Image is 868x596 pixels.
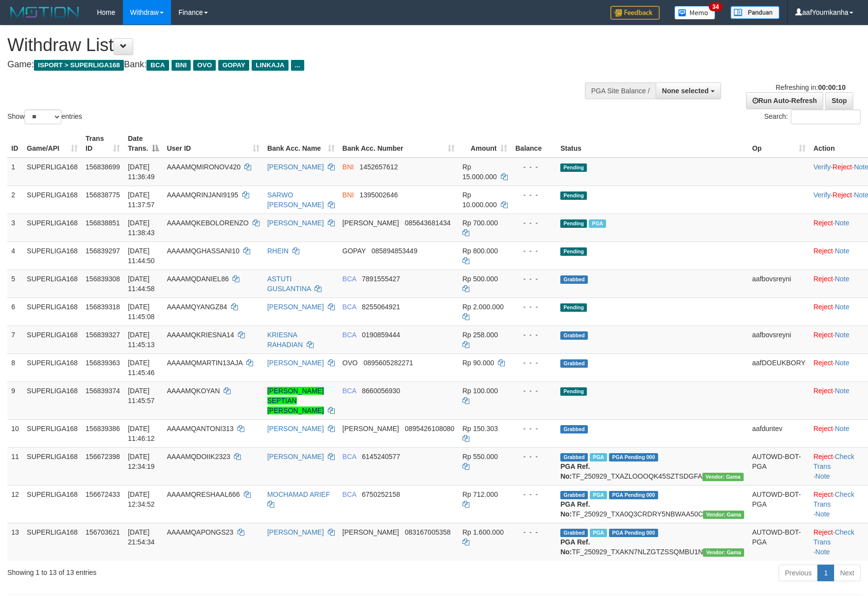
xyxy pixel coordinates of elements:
[86,387,120,395] span: 156839374
[463,247,498,255] span: Rp 800.000
[560,425,588,433] span: Grabbed
[515,452,552,461] div: - - -
[34,60,124,71] span: ISPORT > SUPERLIGA168
[556,447,748,485] td: TF_250929_TXAZLOOOQK45SZTSDGFA
[360,191,398,199] span: Copy 1395002646 to clipboard
[813,359,833,367] a: Reject
[7,186,23,214] td: 2
[833,163,852,171] a: Reject
[86,490,120,498] span: 156672433
[835,331,849,339] a: Note
[560,275,588,284] span: Grabbed
[267,303,324,311] a: [PERSON_NAME]
[7,35,569,55] h1: Withdraw List
[818,83,845,91] strong: 00:00:10
[343,303,356,311] span: BCA
[267,490,330,498] a: MOCHAMAD ARIEF
[515,424,552,433] div: - - -
[515,274,552,284] div: - - -
[405,219,450,227] span: Copy 085643681434 to clipboard
[746,92,823,109] a: Run Auto-Refresh
[128,387,155,405] span: [DATE] 11:45:57
[124,130,163,158] th: Date Trans.: activate to sort column descending
[748,270,810,298] td: aafbovsreyni
[23,242,82,270] td: SUPERLIGA168
[515,489,552,499] div: - - -
[560,529,588,537] span: Grabbed
[609,453,658,461] span: PGA Pending
[167,275,229,283] span: AAAAMQDANIEL86
[7,353,23,381] td: 8
[463,331,498,339] span: Rp 258.000
[267,275,311,293] a: ASTUTI GUSLANTINA
[23,325,82,353] td: SUPERLIGA168
[815,548,830,556] a: Note
[556,130,748,158] th: Status
[128,453,155,470] span: [DATE] 12:34:19
[343,331,356,339] span: BCA
[813,453,854,470] a: Check Trans
[560,247,587,256] span: Pending
[267,219,324,227] a: [PERSON_NAME]
[813,247,833,255] a: Reject
[835,359,849,367] a: Note
[702,473,744,481] span: Vendor URL: https://trx31.1velocity.biz
[167,191,238,199] span: AAAAMQRINJANI9195
[463,219,498,227] span: Rp 700.000
[7,130,23,158] th: ID
[252,60,289,71] span: LINKAJA
[362,490,400,498] span: Copy 6750252158 to clipboard
[405,425,454,433] span: Copy 0895426108080 to clipboard
[23,298,82,325] td: SUPERLIGA168
[813,528,833,536] a: Reject
[556,485,748,523] td: TF_250929_TXA0Q3CRDRY5NBWAA50C
[267,453,324,461] a: [PERSON_NAME]
[267,387,324,414] a: [PERSON_NAME] SEPTIAN [PERSON_NAME]
[609,529,658,537] span: PGA Pending
[86,275,120,283] span: 156839308
[515,162,552,172] div: - - -
[7,214,23,242] td: 3
[835,425,849,433] a: Note
[172,60,191,71] span: BNI
[709,2,722,11] span: 34
[560,538,590,556] b: PGA Ref. No:
[515,330,552,340] div: - - -
[267,247,289,255] a: RHEIN
[7,5,82,20] img: MOTION_logo.png
[343,387,356,395] span: BCA
[748,325,810,353] td: aafbovsreyni
[560,191,587,200] span: Pending
[7,419,23,447] td: 10
[813,453,833,461] a: Reject
[167,331,234,339] span: AAAAMQKRIESNA14
[560,303,587,312] span: Pending
[362,303,400,311] span: Copy 8255064921 to clipboard
[511,130,556,158] th: Balance
[167,453,230,461] span: AAAAMQDOIIK2323
[343,425,399,433] span: [PERSON_NAME]
[656,82,721,99] button: None selected
[128,275,155,293] span: [DATE] 11:44:58
[463,425,498,433] span: Rp 150.303
[7,447,23,485] td: 11
[609,491,658,499] span: PGA Pending
[463,163,497,181] span: Rp 15.000.000
[128,359,155,377] span: [DATE] 11:45:46
[343,490,356,498] span: BCA
[362,331,400,339] span: Copy 0190859444 to clipboard
[167,219,248,227] span: AAAAMQKEBOLORENZO
[748,523,810,561] td: AUTOWD-BOT-PGA
[23,381,82,419] td: SUPERLIGA168
[128,528,155,546] span: [DATE] 21:54:34
[267,359,324,367] a: [PERSON_NAME]
[128,191,155,209] span: [DATE] 11:37:57
[674,6,716,20] img: Button%20Memo.svg
[7,325,23,353] td: 7
[748,353,810,381] td: aafDOEUKBORY
[405,528,450,536] span: Copy 083167005358 to clipboard
[7,523,23,561] td: 13
[835,387,849,395] a: Note
[23,130,82,158] th: Game/API: activate to sort column ascending
[813,303,833,311] a: Reject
